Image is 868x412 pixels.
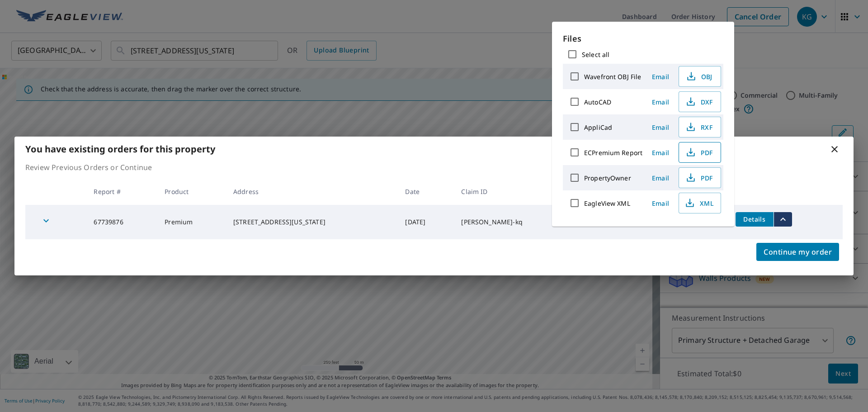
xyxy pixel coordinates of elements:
[646,171,675,185] button: Email
[157,178,226,205] th: Product
[454,205,576,239] td: [PERSON_NAME]-kq
[233,218,391,227] div: [STREET_ADDRESS][US_STATE]
[86,178,157,205] th: Report #
[741,215,768,223] span: Details
[563,33,723,45] p: Files
[25,143,215,155] b: You have existing orders for this property
[679,193,721,213] button: XML
[684,71,713,82] span: OBJ
[650,174,671,182] span: Email
[584,199,630,208] label: EagleView XML
[756,243,839,261] button: Continue my order
[646,120,675,134] button: Email
[226,178,398,205] th: Address
[679,117,721,137] button: RXF
[679,167,721,188] button: PDF
[584,72,641,81] label: Wavefront OBJ File
[398,205,454,239] td: [DATE]
[679,91,721,112] button: DXF
[679,142,721,163] button: PDF
[454,178,576,205] th: Claim ID
[584,98,611,106] label: AutoCAD
[736,212,774,227] button: detailsBtn-67739876
[650,72,671,81] span: Email
[684,198,713,208] span: XML
[584,174,631,182] label: PropertyOwner
[684,96,713,107] span: DXF
[157,205,226,239] td: Premium
[584,123,612,132] label: AppliCad
[646,95,675,109] button: Email
[650,123,671,132] span: Email
[684,172,713,183] span: PDF
[684,147,713,158] span: PDF
[646,146,675,160] button: Email
[764,246,832,258] span: Continue my order
[650,148,671,157] span: Email
[650,199,671,208] span: Email
[646,70,675,84] button: Email
[684,122,713,133] span: RXF
[650,98,671,106] span: Email
[582,50,609,59] label: Select all
[25,162,843,173] p: Review Previous Orders or Continue
[86,205,157,239] td: 67739876
[398,178,454,205] th: Date
[584,148,642,157] label: ECPremium Report
[646,196,675,210] button: Email
[774,212,792,227] button: filesDropdownBtn-67739876
[679,66,721,87] button: OBJ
